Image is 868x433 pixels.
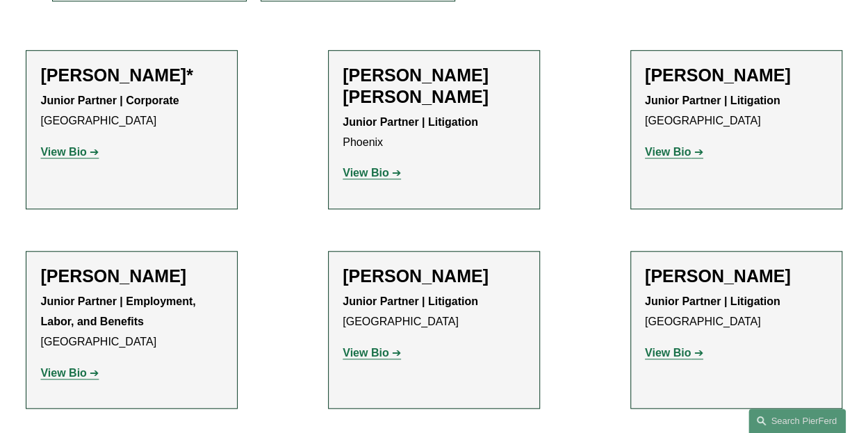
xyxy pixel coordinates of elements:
a: View Bio [343,347,401,359]
p: [GEOGRAPHIC_DATA] [645,91,828,131]
h2: [PERSON_NAME] [40,265,223,286]
a: View Bio [645,347,703,359]
a: View Bio [40,146,99,158]
h2: [PERSON_NAME] [343,265,525,286]
p: Phoenix [343,113,525,153]
p: [GEOGRAPHIC_DATA] [40,91,223,131]
strong: View Bio [645,146,691,158]
strong: View Bio [343,347,388,359]
h2: [PERSON_NAME] [645,65,828,85]
strong: View Bio [40,146,86,158]
p: [GEOGRAPHIC_DATA] [343,292,525,332]
strong: Junior Partner | Corporate [40,95,179,106]
strong: Junior Partner | Litigation [343,295,478,307]
strong: View Bio [645,347,691,359]
h2: [PERSON_NAME]* [40,65,223,85]
h2: [PERSON_NAME] [645,265,828,286]
strong: Junior Partner | Employment, Labor, and Benefits [40,295,199,327]
strong: Junior Partner | Litigation [645,95,780,106]
p: [GEOGRAPHIC_DATA] [40,292,223,352]
strong: View Bio [343,167,388,179]
p: [GEOGRAPHIC_DATA] [645,292,828,332]
a: View Bio [343,167,401,179]
strong: Junior Partner | Litigation [343,116,478,128]
h2: [PERSON_NAME] [PERSON_NAME] [343,65,525,107]
a: Search this site [748,409,846,433]
strong: View Bio [40,367,86,379]
a: View Bio [40,367,99,379]
strong: Junior Partner | Litigation [645,295,780,307]
a: View Bio [645,146,703,158]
